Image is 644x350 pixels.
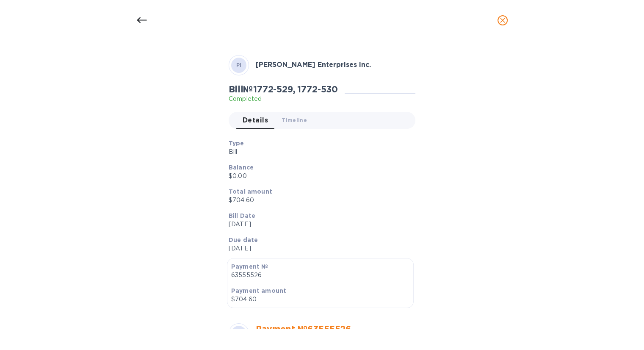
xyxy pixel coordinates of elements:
[256,61,371,69] b: [PERSON_NAME] Enterprises Inc.
[229,164,254,171] b: Balance
[229,94,338,103] p: Completed
[492,10,513,31] button: close
[229,236,258,243] b: Due date
[229,196,409,205] p: $704.60
[229,244,409,253] p: [DATE]
[231,263,268,270] b: Payment №
[256,324,351,334] a: Payment № 63555526
[231,271,409,280] p: 63555526
[282,116,307,125] span: Timeline
[229,140,244,147] b: Type
[229,212,255,219] b: Bill Date
[229,172,409,181] p: $0.00
[229,147,409,156] p: Bill
[236,62,242,68] b: PI
[231,287,286,294] b: Payment amount
[229,188,272,195] b: Total amount
[231,295,409,304] p: $704.60
[243,114,268,126] span: Details
[229,84,338,94] h2: Bill № 1772-529, 1772-530
[229,220,409,229] p: [DATE]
